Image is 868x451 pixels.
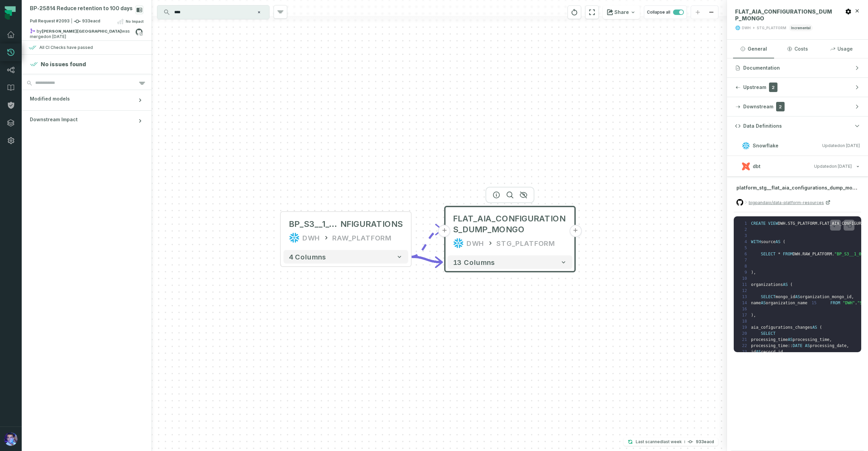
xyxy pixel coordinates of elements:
[830,301,840,305] span: FROM
[453,258,495,266] span: 13 columns
[743,103,773,110] span: Downstream
[738,245,751,251] span: 5
[46,34,66,39] relative-time: Nov 12, 2024, 11:59 AM GMT+2
[822,143,860,148] span: Updated
[256,9,262,16] button: Clear search query
[738,220,751,227] span: 1
[742,25,751,31] div: DWH
[603,5,640,19] button: Share
[289,253,326,261] span: 4 columns
[738,275,751,282] span: 10
[751,301,761,305] span: name
[751,325,812,330] span: aia_cofigurations_changes
[735,8,835,22] span: FLAT_AIA_CONFIGURATIONS_DUMP_MONGO
[756,349,761,354] span: AS
[438,225,451,237] button: +
[751,282,783,287] span: organizations
[738,300,751,306] span: 14
[783,282,788,287] span: AS
[761,294,775,299] span: SELECT
[751,221,766,226] span: CREATE
[800,252,803,256] span: .
[777,40,818,58] button: Costs
[738,337,751,343] span: 21
[751,270,753,275] span: )
[761,301,766,305] span: AS
[789,24,813,31] span: incremental
[644,5,687,19] button: Collapse all
[783,349,785,354] span: ,
[569,225,581,237] button: +
[411,230,442,257] g: Edge from 361ed5b68c35d5845ff9cda24eab181d to 07cc868061c5e488e3663f951f491452
[738,257,751,263] span: 7
[761,252,775,256] span: SELECT
[738,239,751,245] span: 4
[738,282,751,288] span: 11
[847,343,849,348] span: ,
[743,123,782,129] span: Data Definitions
[753,313,756,318] span: ,
[453,213,567,235] span: FLAT_AIA_CONFIGURATIONS_DUMP_MONGO
[793,252,800,256] span: DWH
[832,252,834,256] span: .
[832,164,852,169] relative-time: Nov 12, 2024, 9:59 AM GMT+2
[696,440,714,444] h4: 933eacd
[775,239,780,244] span: AS
[810,343,846,348] span: processing_date
[829,337,832,342] span: ,
[42,29,122,33] strong: Omer London (somerl20)
[749,197,831,208] a: bigpandaio/data-platform-resources
[22,111,152,131] button: Downstream Impact
[753,142,778,149] span: Snowflake
[790,282,793,287] span: (
[788,337,792,342] span: AS
[821,40,862,58] button: Usage
[769,83,777,92] span: 2
[761,349,783,354] span: record_id
[743,84,766,91] span: Upstream
[4,432,18,446] img: avatar of Teddy Fernandes
[738,233,751,239] span: 3
[727,116,868,136] button: Data Definitions
[738,294,751,300] span: 13
[753,270,756,275] span: ,
[624,438,718,446] button: Last scanned[DATE] 3:14:25 PM933eacd
[727,177,868,359] div: dbtUpdated[DATE] 9:59:21 AM
[753,163,761,170] span: dbt
[340,219,403,230] span: NFIGURATIONS
[776,102,785,111] span: 2
[793,337,829,342] span: processing_time
[496,238,555,249] div: STG_PLATFORM
[793,343,803,348] span: DATE
[761,331,775,336] span: SELECT
[727,78,868,97] button: Upstream2
[751,343,793,348] span: processing_time::
[738,330,751,337] span: 20
[733,40,774,58] button: General
[795,294,800,299] span: AS
[738,306,751,312] span: 16
[785,221,788,226] span: .
[467,238,484,249] div: DWH
[738,263,751,269] span: 8
[30,5,133,12] div: BP-25814 Reduce retention to 100 days
[738,288,751,294] span: 12
[738,227,751,233] span: 2
[807,300,821,306] span: 15
[840,143,860,148] relative-time: Nov 12, 2024, 2:23 AM GMT+2
[738,251,751,257] span: 6
[738,349,751,355] span: 23
[30,18,100,25] span: Pull Request #2093 933eacd
[855,301,857,305] span: .
[302,232,320,243] div: DWH
[30,28,135,36] div: by was merged
[727,58,868,77] button: Documentation
[775,294,795,299] span: mongo_id
[788,221,817,226] span: STG_PLATFORM
[814,164,852,169] span: Updated
[751,337,788,342] span: processing_time
[768,221,778,226] span: VIEW
[663,439,682,444] relative-time: Sep 1, 2025, 3:14 PM GMT+3
[411,257,442,262] g: Edge from 361ed5b68c35d5845ff9cda24eab181d to 07cc868061c5e488e3663f951f491452
[735,141,860,150] button: SnowflakeUpdated[DATE] 2:23:03 AM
